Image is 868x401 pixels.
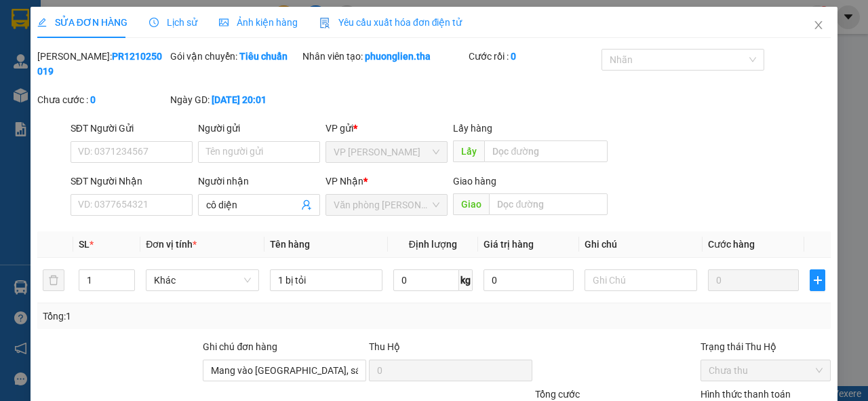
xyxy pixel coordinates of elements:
div: Nhân viên tạo: [302,49,466,64]
b: phuonglien.tha [365,51,431,62]
div: Cước rồi : [469,49,599,64]
button: delete [43,269,64,291]
span: Giao hàng [453,176,496,187]
button: Close [800,7,837,45]
div: [PERSON_NAME]: [37,49,167,79]
div: Gói vận chuyển: [170,49,300,64]
b: [DATE] 20:01 [212,94,267,105]
span: SL [79,239,90,250]
span: Đơn vị tính [146,239,197,250]
button: plus [810,269,825,291]
span: Giao [453,193,489,215]
span: edit [37,18,47,27]
b: Tiêu chuẩn [239,51,288,62]
input: VD: Bàn, Ghế [270,269,382,291]
div: Ngày GD: [170,92,300,107]
span: Lấy [453,140,484,162]
span: clock-circle [149,18,159,27]
span: plus [810,275,825,286]
img: icon [319,18,330,28]
span: Lịch sử [149,17,197,28]
label: Ghi chú đơn hàng [203,341,277,352]
div: Trạng thái Thu Hộ [701,339,831,354]
span: Ảnh kiện hàng [219,17,298,28]
input: Dọc đường [489,193,607,215]
span: Giá trị hàng [484,239,534,250]
span: close [813,20,824,31]
div: Tổng: 1 [43,309,336,324]
input: Dọc đường [484,140,607,162]
span: VP Phan Rang [334,142,439,162]
input: 0 [708,269,799,291]
input: Ghi chú đơn hàng [203,360,366,381]
span: kg [459,269,473,291]
span: Thu Hộ [369,341,400,352]
div: Chưa cước : [37,92,167,107]
div: SĐT Người Gửi [71,121,193,136]
span: Khác [154,270,250,290]
b: 0 [90,94,96,105]
label: Hình thức thanh toán [701,389,791,400]
span: Lấy hàng [453,123,492,134]
b: 0 [511,51,516,62]
span: Chưa thu [709,360,823,381]
span: Cước hàng [708,239,755,250]
th: Ghi chú [579,231,703,258]
div: Người gửi [198,121,320,136]
span: user-add [301,199,312,210]
span: SỬA ĐƠN HÀNG [37,17,127,28]
input: Ghi Chú [585,269,697,291]
span: Định lượng [409,239,457,250]
span: Yêu cầu xuất hóa đơn điện tử [319,17,462,28]
span: picture [219,18,229,27]
span: Tổng cước [535,389,580,400]
span: Tên hàng [270,239,310,250]
div: VP gửi [325,121,448,136]
div: SĐT Người Nhận [71,174,193,189]
span: VP Nhận [325,176,363,187]
span: Văn phòng Phan Thiết [334,195,439,215]
div: Người nhận [198,174,320,189]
